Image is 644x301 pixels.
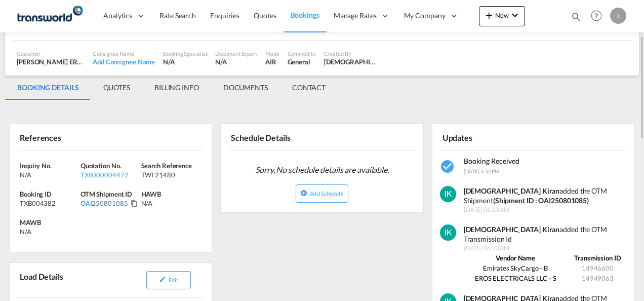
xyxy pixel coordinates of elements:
[20,227,31,236] div: N/A
[483,11,521,19] span: New
[20,199,78,208] div: TXB004382
[146,271,191,289] button: icon-pencilEdit
[464,263,568,273] td: Emirates SkyCargo - B
[265,57,279,66] div: AIR
[93,50,155,57] div: Consignee Name
[17,128,109,146] div: References
[464,225,560,234] strong: [DEMOGRAPHIC_DATA] Kiran
[5,76,338,100] md-pagination-wrapper: Use the left and right arrow keys to navigate between tabs
[159,276,166,283] md-icon: icon-pencil
[5,76,91,100] md-tab-item: BOOKING DETAILS
[17,57,85,66] div: [PERSON_NAME] EROS GROUP
[440,186,456,202] img: Wuf8wAAAAGSURBVAMAQP4pWyrTeh4AAAAASUVORK5CYII=
[496,254,535,262] strong: Vendor Name
[493,196,589,205] strong: (Shipment ID : OAI250801085)
[440,159,456,175] md-icon: icon-checkbox-marked-circle
[568,263,628,273] td: 14946600
[20,190,52,198] span: Booking ID
[300,190,307,197] md-icon: icon-plus-circle
[265,50,279,57] div: Mode
[141,199,202,208] div: N/A
[324,57,377,66] div: Irishi Kiran
[228,128,320,146] div: Schedule Details
[509,9,521,21] md-icon: icon-chevron-down
[571,11,582,26] div: icon-magnify
[464,224,628,244] div: added the OTM Transmission Id
[211,76,280,100] md-tab-item: DOCUMENTS
[141,162,192,170] span: Search Reference
[464,273,568,283] td: EROS ELECTRICALS LLC - S
[141,190,162,198] span: HAWB
[588,7,610,25] div: Help
[80,170,139,179] div: TXB000004472
[210,11,239,20] span: Enquiries
[20,170,78,179] div: N/A
[93,57,155,66] div: Add Consignee Name
[440,128,532,146] div: Updates
[215,50,257,57] div: Document Expert
[464,168,500,174] span: [DATE] 5:52 PM
[169,277,178,283] span: Edit
[288,57,316,66] div: General
[296,184,348,203] button: icon-plus-circleAdd Schedule
[254,11,276,20] span: Quotes
[464,244,628,253] span: [DATE] 06:23 AM
[20,218,41,227] span: MAWB
[10,10,176,21] body: Editor, editor2
[464,157,519,165] span: Booking Received
[159,11,196,20] span: Rate Search
[404,11,446,21] span: My Company
[103,11,132,21] span: Analytics
[310,190,343,197] span: Add Schedule
[324,50,377,57] div: Created By
[288,50,316,57] div: Commodity
[17,50,85,57] div: Customer
[334,11,377,21] span: Manage Rates
[251,160,393,179] span: Sorry, No schedule details are available.
[610,8,626,24] div: I
[483,9,495,21] md-icon: icon-plus 400-fg
[15,5,84,27] img: f753ae806dec11f0841701cdfdf085c0.png
[20,162,52,170] span: Inquiry No.
[440,224,456,241] img: Wuf8wAAAAGSURBVAMAQP4pWyrTeh4AAAAASUVORK5CYII=
[291,11,319,19] span: Bookings
[80,190,133,198] span: OTM Shipment ID
[163,50,207,57] div: Booking Specialist
[464,206,628,214] span: [DATE] 06:23 AM
[17,267,67,293] div: Load Details
[141,170,199,179] div: TWI 21480
[571,11,582,22] md-icon: icon-magnify
[464,186,628,206] div: added the OTM Shipment
[280,76,338,100] md-tab-item: CONTACT
[588,7,605,24] span: Help
[574,254,621,262] strong: Transmission ID
[163,57,207,66] div: N/A
[479,6,525,26] button: icon-plus 400-fgNewicon-chevron-down
[568,273,628,283] td: 14949063
[142,76,211,100] md-tab-item: BILLING INFO
[131,200,138,207] md-icon: Click to Copy
[80,162,122,170] span: Quotation No.
[80,199,128,208] div: OAI250801085
[464,186,560,195] strong: [DEMOGRAPHIC_DATA] Kiran
[91,76,142,100] md-tab-item: QUOTES
[215,57,257,66] div: N/A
